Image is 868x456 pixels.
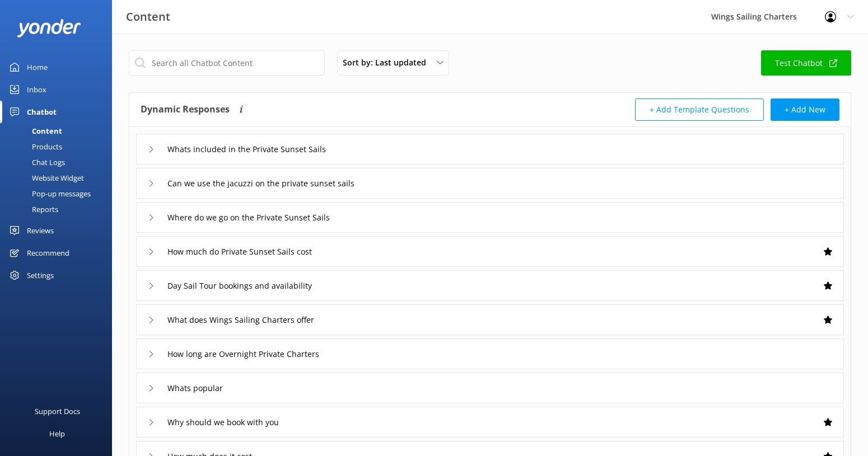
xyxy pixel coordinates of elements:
button: + Add New [771,98,839,121]
button: + Add Template Questions [635,98,764,121]
div: Reports [7,201,58,217]
div: Pop-up messages [7,186,91,201]
a: Chat Logs [7,154,112,170]
a: Website Widget [7,170,112,186]
div: Content [7,123,62,139]
div: Inbox [27,78,46,101]
h4: Dynamic Responses [141,98,230,121]
div: Website Widget [7,170,84,186]
div: Settings [27,264,54,286]
div: Home [27,56,48,78]
h3: Content [126,8,170,26]
div: Support Docs [35,400,80,422]
div: Help [49,422,65,445]
div: Recommend [27,242,69,264]
input: Search all Chatbot Content [129,50,325,76]
img: yonder-white-logo.png [17,19,81,37]
div: Chatbot [27,101,57,123]
a: Reports [7,201,112,217]
div: Products [7,139,62,154]
div: Reviews [27,219,54,242]
a: Content [7,123,112,139]
div: Chat Logs [7,154,65,170]
span: Sort by: Last updated [343,57,433,69]
a: Products [7,139,112,154]
a: Test Chatbot [761,50,851,76]
a: Pop-up messages [7,186,112,201]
